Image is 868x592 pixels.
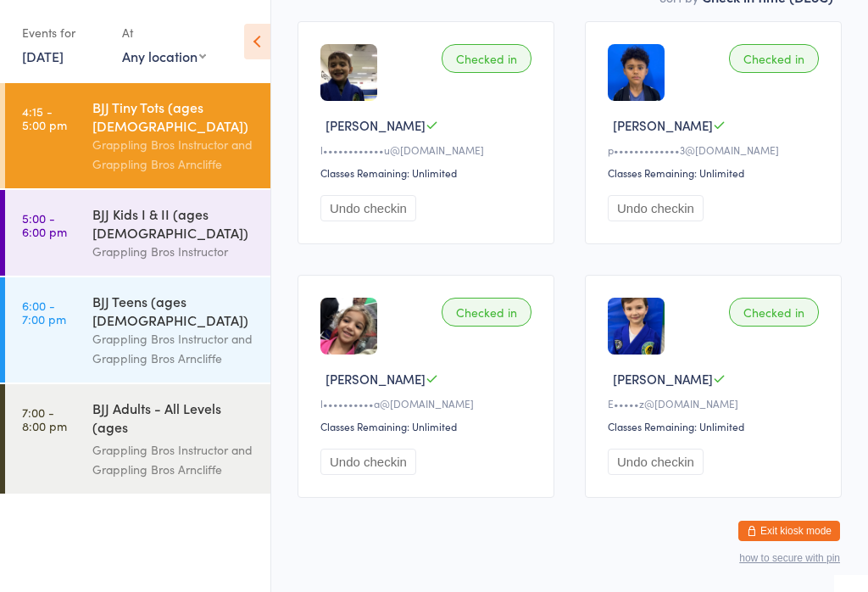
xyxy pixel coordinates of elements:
[320,44,377,101] img: image1714544157.png
[320,142,537,157] div: l••••••••••••u@[DOMAIN_NAME]
[22,19,105,47] div: Events for
[320,165,537,180] div: Classes Remaining: Unlimited
[92,440,256,479] div: Grappling Bros Instructor and Grappling Bros Arncliffe
[729,44,819,73] div: Checked in
[320,195,416,221] button: Undo checkin
[22,47,64,65] a: [DATE]
[92,204,256,242] div: BJJ Kids I & II (ages [DEMOGRAPHIC_DATA])
[613,116,713,134] span: [PERSON_NAME]
[729,298,819,327] div: Checked in
[5,277,270,383] a: 6:00 -7:00 pmBJJ Teens (ages [DEMOGRAPHIC_DATA])Grappling Bros Instructor and Grappling Bros Arnc...
[22,211,67,238] time: 5:00 - 6:00 pm
[320,449,416,475] button: Undo checkin
[613,370,713,388] span: [PERSON_NAME]
[92,399,256,440] div: BJJ Adults - All Levels (ages [DEMOGRAPHIC_DATA]+)
[608,449,704,475] button: Undo checkin
[22,299,66,326] time: 6:00 - 7:00 pm
[608,142,824,157] div: p•••••••••••••3@[DOMAIN_NAME]
[739,552,840,564] button: how to secure with pin
[92,329,256,368] div: Grappling Bros Instructor and Grappling Bros Arncliffe
[320,396,537,410] div: l••••••••••a@[DOMAIN_NAME]
[608,165,824,180] div: Classes Remaining: Unlimited
[442,44,531,73] div: Checked in
[92,98,256,135] div: BJJ Tiny Tots (ages [DEMOGRAPHIC_DATA])
[22,104,67,131] time: 4:15 - 5:00 pm
[92,242,256,261] div: Grappling Bros Instructor
[608,419,824,433] div: Classes Remaining: Unlimited
[5,83,270,188] a: 4:15 -5:00 pmBJJ Tiny Tots (ages [DEMOGRAPHIC_DATA])Grappling Bros Instructor and Grappling Bros ...
[5,190,270,276] a: 5:00 -6:00 pmBJJ Kids I & II (ages [DEMOGRAPHIC_DATA])Grappling Bros Instructor
[442,298,531,327] div: Checked in
[608,298,665,355] img: image1756289040.png
[92,292,256,329] div: BJJ Teens (ages [DEMOGRAPHIC_DATA])
[122,47,206,65] div: Any location
[738,521,840,541] button: Exit kiosk mode
[22,405,67,433] time: 7:00 - 8:00 pm
[92,135,256,174] div: Grappling Bros Instructor and Grappling Bros Arncliffe
[608,195,704,221] button: Undo checkin
[122,19,206,47] div: At
[608,396,824,410] div: E•••••z@[DOMAIN_NAME]
[320,298,377,355] img: image1714551304.png
[320,419,537,433] div: Classes Remaining: Unlimited
[325,116,426,134] span: [PERSON_NAME]
[5,384,270,494] a: 7:00 -8:00 pmBJJ Adults - All Levels (ages [DEMOGRAPHIC_DATA]+)Grappling Bros Instructor and Grap...
[325,370,426,388] span: [PERSON_NAME]
[608,44,665,101] img: image1738233790.png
